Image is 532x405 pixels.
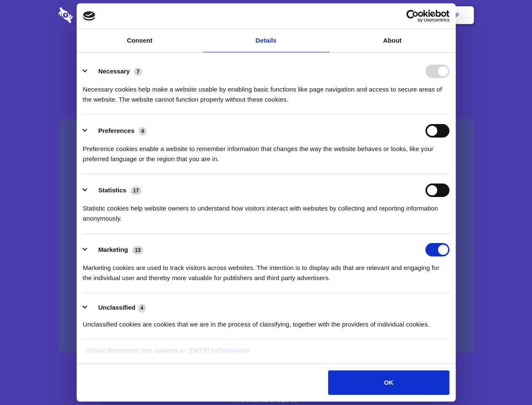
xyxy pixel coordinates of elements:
a: Pricing [247,2,284,28]
iframe: Drift Widget Chat Controller [490,363,522,395]
a: Contact [342,2,380,28]
div: Cookie declaration last updated on [DATE] by [79,346,453,362]
div: Preference cookies enable a website to remember information that changes the way the website beha... [83,138,449,164]
span: 17 [131,186,142,195]
div: Unclassified cookies are cookies that we are in the process of classifying, together with the pro... [83,313,449,329]
label: Marketing [98,246,128,253]
button: OK [328,370,449,395]
div: Necessary cookies help make a website usable by enabling basic functions like page navigation and... [83,78,449,105]
h4: Auto-redaction of sensitive data, encrypted data sharing and self-destructing private chats. Shar... [59,77,474,105]
h1: Eliminate Slack Data Loss. [59,38,474,68]
div: Marketing cookies are used to track visitors across websites. The intention is to display ads tha... [83,256,449,283]
img: logo [83,11,96,21]
span: 4 [138,304,146,312]
button: Unclassified (4) [83,302,151,313]
button: Necessary (7) [83,65,147,78]
div: Statistic cookies help website owners to understand how visitors interact with websites by collec... [83,197,449,224]
a: Consent [77,29,203,52]
span: 4 [139,127,147,135]
a: Usercentrics Cookiebot - opens in a new window [376,10,449,22]
a: Cookiebot [218,347,250,354]
label: Preferences [98,127,134,134]
a: Wistia video thumbnail [59,119,474,353]
button: Marketing (13) [83,243,149,256]
img: logo-wordmark-white-trans-d4663122ce5f474addd5e946df7df03e33cb6a1c49d2221995e7729f52c070b2.svg [59,7,131,23]
button: Statistics (17) [83,184,147,197]
a: Details [203,29,329,52]
span: 7 [134,67,142,76]
span: 13 [132,246,143,254]
a: Login [382,2,419,28]
label: Statistics [98,186,126,194]
a: About [329,29,456,52]
button: Preferences (4) [83,124,152,138]
label: Necessary [98,67,130,75]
